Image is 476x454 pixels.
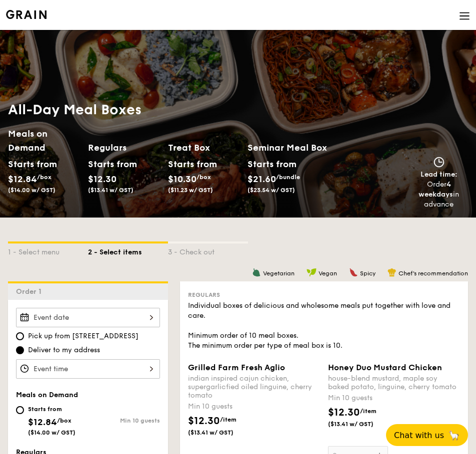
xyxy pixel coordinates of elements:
[220,416,236,423] span: /item
[263,270,294,277] span: Vegetarian
[420,170,457,179] span: Lead time:
[88,174,116,185] span: $12.30
[16,406,24,414] input: Starts from$12.84/box($14.00 w/ GST)Min 10 guests
[168,141,240,155] h2: Treat Box
[8,101,327,119] h1: All-Day Meal Boxes
[88,157,120,172] div: Starts from
[406,180,472,210] div: Order in advance
[247,141,327,155] h2: Seminar Meal Box
[448,430,460,441] span: 🦙
[8,174,37,185] span: $12.84
[188,374,320,400] div: indian inspired cajun chicken, supergarlicfied oiled linguine, cherry tomato
[247,157,283,172] div: Starts from
[386,424,468,446] button: Chat with us🦙
[28,417,57,428] span: $12.84
[188,429,236,437] span: ($13.41 w/ GST)
[188,402,320,412] div: Min 10 guests
[168,243,248,257] div: 3 - Check out
[306,268,316,277] img: icon-vegan.f8ff3823.svg
[16,332,24,340] input: Pick up from [STREET_ADDRESS]
[188,301,460,351] div: Individual boxes of delicious and wholesome meals put together with love and care. Minimum order ...
[28,405,75,413] div: Starts from
[6,10,46,19] a: Logotype
[318,270,337,277] span: Vegan
[88,243,168,257] div: 2 - Select items
[8,127,80,155] h2: Meals on Demand
[57,417,71,424] span: /box
[459,10,470,21] img: icon-hamburger-menu.db5d7e83.svg
[188,363,285,372] span: Grilled Farm Fresh Aglio
[88,141,160,155] h2: Regulars
[394,431,444,440] span: Chat with us
[88,187,133,194] span: ($13.41 w/ GST)
[16,308,160,327] input: Event date
[247,187,295,194] span: ($23.54 w/ GST)
[168,157,200,172] div: Starts from
[387,268,396,277] img: icon-chef-hat.a58ddaea.svg
[328,407,360,419] span: $12.30
[188,291,220,298] span: Regulars
[328,420,376,428] span: ($13.41 w/ GST)
[188,415,220,427] span: $12.30
[88,417,160,424] div: Min 10 guests
[196,174,211,181] span: /box
[398,270,468,277] span: Chef's recommendation
[247,174,276,185] span: $21.60
[16,359,160,379] input: Event time
[16,346,24,354] input: Deliver to my address
[349,268,358,277] img: icon-spicy.37a8142b.svg
[431,157,446,168] img: icon-clock.2db775ea.svg
[252,268,261,277] img: icon-vegetarian.fe4039eb.svg
[16,391,78,399] span: Meals on Demand
[28,429,75,436] span: ($14.00 w/ GST)
[328,363,442,372] span: Honey Duo Mustard Chicken
[8,157,40,172] div: Starts from
[276,174,300,181] span: /bundle
[37,174,51,181] span: /box
[328,393,460,403] div: Min 10 guests
[28,331,138,341] span: Pick up from [STREET_ADDRESS]
[8,243,88,257] div: 1 - Select menu
[28,345,100,355] span: Deliver to my address
[360,270,375,277] span: Spicy
[16,287,45,296] span: Order 1
[168,187,213,194] span: ($11.23 w/ GST)
[360,408,376,415] span: /item
[328,374,460,391] div: house-blend mustard, maple soy baked potato, linguine, cherry tomato
[8,187,55,194] span: ($14.00 w/ GST)
[168,174,196,185] span: $10.30
[6,10,46,19] img: Grain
